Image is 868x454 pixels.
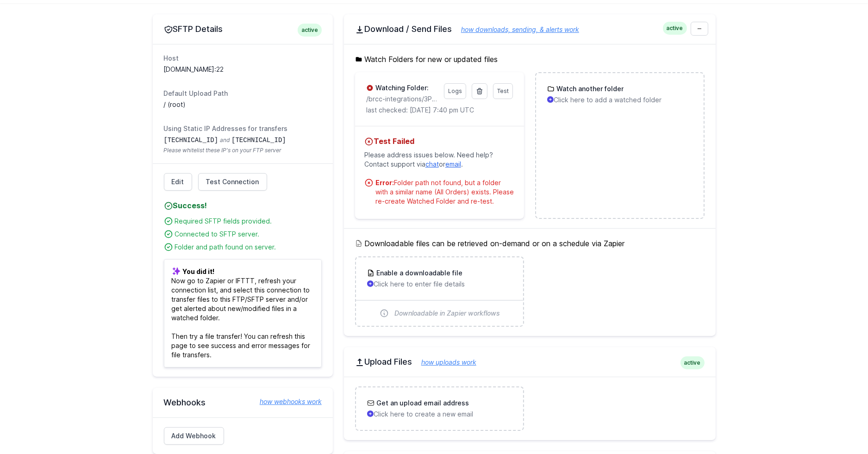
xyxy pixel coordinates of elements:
[164,397,322,408] h2: Webhooks
[452,25,579,33] a: how downloads, sending, & alerts work
[231,137,286,144] code: [TECHNICAL_ID]
[355,356,705,367] h2: Upload Files
[497,87,509,94] span: Test
[663,22,687,35] span: active
[183,267,215,275] b: You did it!
[164,427,224,445] a: Add Webhook
[206,177,259,187] span: Test Connection
[164,54,322,63] dt: Host
[164,173,192,191] a: Edit
[445,160,461,168] a: email
[164,259,322,367] p: Now go to Zapier or IFTTT, refresh your connection list, and select this connection to transfer f...
[375,268,462,278] h3: Enable a downloadable file
[175,243,322,252] div: Folder and path found on server.
[356,257,523,326] a: Enable a downloadable file Click here to enter file details Downloadable in Zapier workflows
[412,358,476,366] a: how uploads work
[493,83,513,99] a: Test
[355,24,705,35] h2: Download / Send Files
[366,106,513,115] p: last checked: [DATE] 7:40 pm UTC
[298,24,322,37] span: active
[366,94,438,104] p: /brcc-integrations/3PL/RJW/PROD/TOBRCC/ALL ORDERS/
[355,238,705,249] h5: Downloadable files can be retrieved on-demand or on a schedule via Zapier
[536,73,703,116] a: Watch another folder Click here to add a watched folder
[822,408,857,443] iframe: Drift Widget Chat Controller
[555,84,624,93] h3: Watch another folder
[367,280,512,289] p: Click here to enter file details
[356,387,523,430] a: Get an upload email address Click here to create a new email
[198,173,267,191] a: Test Connection
[164,65,322,74] dd: [DOMAIN_NAME]:22
[164,137,219,144] code: [TECHNICAL_ID]
[250,397,322,406] a: how webhooks work
[364,136,515,147] h4: Test Failed
[375,179,394,187] strong: Error:
[164,24,322,35] h2: SFTP Details
[375,398,469,408] h3: Get an upload email address
[444,83,466,99] a: Logs
[425,160,439,168] a: chat
[164,124,322,133] dt: Using Static IP Addresses for transfers
[164,100,322,109] dd: / (root)
[367,410,512,419] p: Click here to create a new email
[164,89,322,98] dt: Default Upload Path
[681,356,705,369] span: active
[164,200,322,211] h4: Success!
[364,147,515,173] p: Please address issues below. Need help? Contact support via or .
[220,137,230,143] span: and
[355,54,705,65] h5: Watch Folders for new or updated files
[375,178,515,206] div: Folder path not found, but a folder with a similar name (All Orders) exists. Please re-create Wat...
[164,147,322,154] span: Please whitelist these IP's on your FTP server
[374,83,429,93] h3: Watching Folder:
[175,230,322,239] div: Connected to SFTP server.
[175,217,322,226] div: Required SFTP fields provided.
[547,95,692,105] p: Click here to add a watched folder
[394,309,500,318] span: Downloadable in Zapier workflows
